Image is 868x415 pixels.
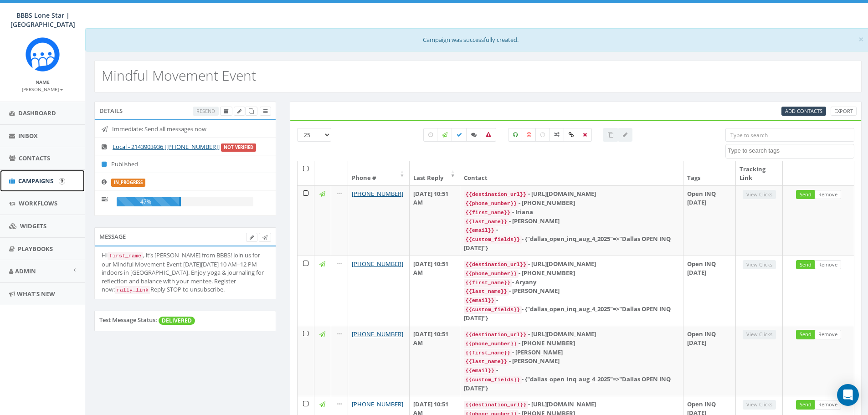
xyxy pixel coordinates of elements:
td: Open INQ [DATE] [683,256,736,326]
code: {{custom_fields}} [464,236,522,244]
span: DELIVERED [159,317,195,325]
code: {{email}} [464,297,496,305]
h2: Mindful Movement Event [102,68,256,83]
span: Archive Campaign [224,108,229,114]
a: Add Contacts [781,107,826,116]
a: Send [796,330,815,339]
span: Add Contacts [785,108,822,114]
span: × [858,33,864,46]
div: - [PERSON_NAME] [464,357,679,366]
li: Immediate: Send all messages now [95,120,276,138]
a: Remove [815,400,841,410]
label: Negative [522,128,536,142]
a: [PERSON_NAME] [22,85,63,93]
a: Send [796,400,815,410]
div: - {"dallas_open_inq_aug_4_2025"=>"Dallas OPEN INQ [DATE]"} [464,375,679,392]
code: {{first_name}} [464,349,512,357]
label: Not Verified [221,143,256,152]
a: [PHONE_NUMBER] [352,330,403,338]
span: Workflows [19,199,57,207]
code: {{first_name}} [464,209,512,217]
div: - [PHONE_NUMBER] [464,199,679,208]
div: - [URL][DOMAIN_NAME] [464,190,679,199]
div: - [PHONE_NUMBER] [464,339,679,348]
td: [DATE] 10:51 AM [410,185,460,256]
th: Tracking Link [736,161,783,185]
label: Delivered [452,128,467,142]
code: {{last_name}} [464,218,509,226]
div: - [PERSON_NAME] [464,348,679,357]
div: - {"dallas_open_inq_aug_4_2025"=>"Dallas OPEN INQ [DATE]"} [464,235,679,252]
span: Playbooks [18,245,53,253]
label: Positive [508,128,523,142]
label: Bounced [481,128,496,142]
th: Contact [460,161,683,185]
code: {{first_name}} [464,279,512,287]
code: {{phone_number}} [464,200,519,208]
textarea: Search [728,147,854,155]
span: Clone Campaign [249,108,254,114]
span: What's New [17,290,55,298]
label: Mixed [549,128,565,142]
a: Send [796,190,815,200]
a: [PHONE_NUMBER] [352,190,403,198]
span: Campaigns [18,177,53,185]
div: - Aryany [464,278,679,287]
span: Dashboard [18,109,56,117]
a: Send [796,260,815,270]
input: Type to search [725,128,854,142]
a: Remove [815,190,841,200]
code: {{last_name}} [464,287,509,296]
label: in_progress [111,179,145,187]
img: Rally_Corp_Icon.png [26,37,60,72]
a: [PHONE_NUMBER] [352,400,403,408]
div: Message [94,227,276,246]
button: Close [858,35,864,44]
code: {{destination_url}} [464,190,528,199]
span: View Campaign Delivery Statistics [263,108,267,114]
td: [DATE] 10:51 AM [410,326,460,396]
code: {{destination_url}} [464,331,528,339]
small: Name [36,79,50,85]
span: Widgets [20,222,46,230]
a: [PHONE_NUMBER] [352,260,403,268]
a: Remove [815,330,841,339]
code: {{destination_url}} [464,401,528,409]
div: - [PERSON_NAME] [464,287,679,296]
span: Edit Campaign Title [237,108,241,114]
label: Removed [578,128,592,142]
code: rally_link [115,286,150,294]
span: Admin [15,267,36,275]
div: - [464,225,679,235]
a: Local - 2143903936 [[PHONE_NUMBER]] [113,143,220,151]
small: [PERSON_NAME] [22,86,63,92]
div: - [PERSON_NAME] [464,217,679,226]
td: [DATE] 10:51 AM [410,256,460,326]
div: Details [94,102,276,120]
span: Edit Campaign Body [250,234,254,241]
span: CSV files only [785,108,822,114]
div: - [URL][DOMAIN_NAME] [464,400,679,409]
i: Published [102,161,111,167]
code: {{custom_fields}} [464,306,522,314]
span: Send Test Message [262,234,267,241]
th: Tags [683,161,736,185]
code: {{last_name}} [464,358,509,366]
label: Link Clicked [564,128,579,142]
a: Remove [815,260,841,270]
code: {{phone_number}} [464,340,519,348]
div: - [PHONE_NUMBER] [464,269,679,278]
code: {{phone_number}} [464,270,519,278]
td: Open INQ [DATE] [683,185,736,256]
li: Published [95,155,276,173]
input: Submit [59,178,65,184]
label: Test Message Status: [99,316,157,324]
td: Open INQ [DATE] [683,326,736,396]
div: Open Intercom Messenger [837,384,859,406]
th: Last Reply: activate to sort column ascending [410,161,460,185]
code: {{custom_fields}} [464,376,522,384]
span: Contacts [19,154,50,162]
span: BBBS Lone Star | [GEOGRAPHIC_DATA] [10,11,75,29]
div: - [URL][DOMAIN_NAME] [464,260,679,269]
code: first_name [108,252,143,260]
